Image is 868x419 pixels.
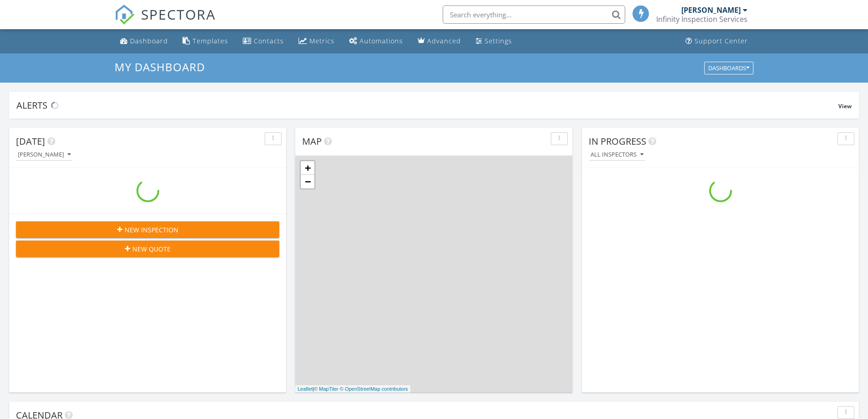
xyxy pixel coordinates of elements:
[656,15,748,24] div: Infinity Inspection Services
[485,37,512,45] div: Settings
[360,37,403,45] div: Automations
[301,175,314,189] a: Zoom out
[443,5,625,24] input: Search everything...
[309,37,335,45] div: Metrics
[298,386,313,392] a: Leaflet
[115,5,135,25] img: The Best Home Inspection Software - Spectora
[838,102,852,110] span: View
[302,135,322,147] span: Map
[589,135,646,147] span: In Progress
[16,149,73,161] button: [PERSON_NAME]
[141,5,216,24] span: SPECTORA
[132,244,171,254] span: New Quote
[427,37,461,45] div: Advanced
[301,161,314,175] a: Zoom in
[314,386,339,392] a: © MapTiler
[125,225,178,235] span: New Inspection
[16,221,279,238] button: New Inspection
[340,386,408,392] a: © OpenStreetMap contributors
[295,33,338,50] a: Metrics
[16,99,838,111] div: Alerts
[239,33,288,50] a: Contacts
[591,152,643,158] div: All Inspectors
[16,135,45,147] span: [DATE]
[345,33,407,50] a: Automations (Basic)
[708,65,749,71] div: Dashboards
[681,5,741,15] div: [PERSON_NAME]
[414,33,465,50] a: Advanced
[704,62,753,74] button: Dashboards
[695,37,748,45] div: Support Center
[179,33,232,50] a: Templates
[116,33,172,50] a: Dashboard
[115,12,216,31] a: SPECTORA
[115,59,205,74] span: My Dashboard
[16,241,279,257] button: New Quote
[682,33,752,50] a: Support Center
[589,149,645,161] button: All Inspectors
[18,152,71,158] div: [PERSON_NAME]
[193,37,228,45] div: Templates
[472,33,516,50] a: Settings
[295,385,410,393] div: |
[254,37,284,45] div: Contacts
[130,37,168,45] div: Dashboard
